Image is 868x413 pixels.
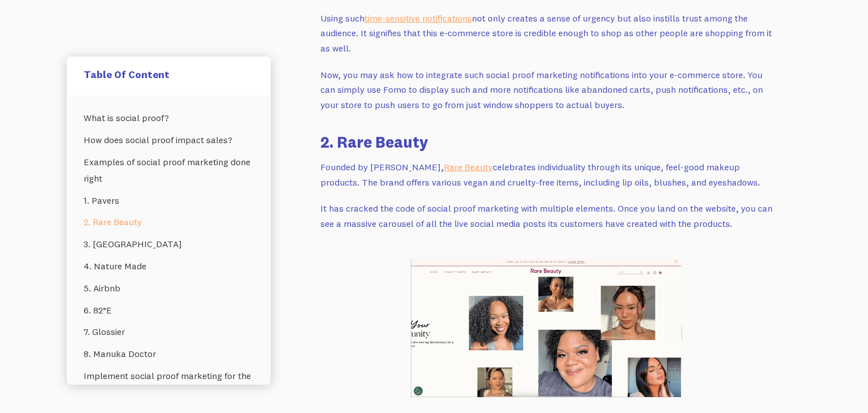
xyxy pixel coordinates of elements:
a: Examples of social proof marketing done right [84,151,254,190]
a: 7. Glossier [84,321,254,343]
p: Now, you may ask how to integrate such social proof marketing notifications into your e-commerce ... [320,67,772,113]
h5: Table Of Content [84,68,254,81]
a: Rare Beauty [444,161,493,173]
h3: 2. Rare Beauty [320,131,772,153]
a: 8. Manuka Doctor [84,343,254,365]
p: It has cracked the code of social proof marketing with multiple elements. Once you land on the we... [320,201,772,231]
a: 3. [GEOGRAPHIC_DATA] [84,233,254,255]
img: Rare beauty UGC content [411,259,682,398]
p: Founded by [PERSON_NAME], celebrates individuality through its unique, feel-good makeup products.... [320,160,772,190]
a: time-sensitive notifications [364,12,472,24]
a: 2. Rare Beauty [84,211,254,233]
a: 5. Airbnb [84,277,254,299]
a: Implement social proof marketing for the win! [84,365,254,403]
a: What is social proof? [84,107,254,129]
p: Using such not only creates a sense of urgency but also instills trust among the audience. It sig... [320,11,772,56]
a: How does social proof impact sales? [84,129,254,151]
a: 1. Pavers [84,190,254,212]
a: 4. Nature Made [84,255,254,277]
a: 6. 82°E [84,299,254,321]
